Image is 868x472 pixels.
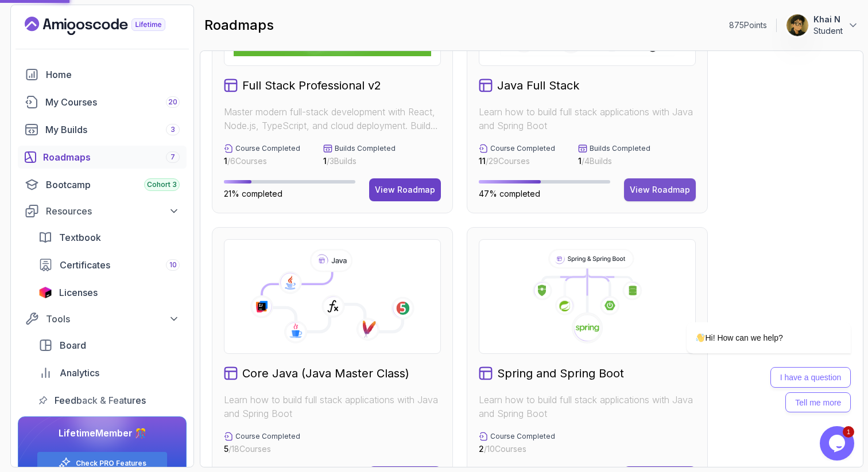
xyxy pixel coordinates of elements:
p: Student [813,25,843,37]
div: Tools [46,312,180,326]
a: licenses [32,281,187,304]
a: certificates [32,253,187,276]
span: 20 [168,97,177,107]
h2: Java Full Stack [497,77,579,93]
p: / 29 Courses [479,155,555,167]
p: Learn how to build full stack applications with Java and Spring Boot [224,393,441,420]
p: Builds Completed [335,144,396,153]
p: / 3 Builds [323,155,396,167]
p: Course Completed [490,144,555,153]
a: bootcamp [18,173,187,196]
span: 5 [224,444,228,454]
p: Learn how to build full stack applications with Java and Spring Boot [479,105,696,132]
div: My Builds [45,123,180,136]
div: View Roadmap [630,184,690,196]
span: 3 [170,125,175,134]
span: 1 [224,156,227,166]
span: Certificates [60,258,110,272]
span: Analytics [60,366,99,380]
p: Course Completed [235,432,300,441]
a: board [32,334,187,357]
span: 47% completed [479,189,540,198]
iframe: chat widget [820,426,857,461]
div: Resources [46,204,180,218]
h2: Core Java (Java Master Class) [242,365,409,381]
img: user profile image [786,14,808,36]
div: My Courses [45,95,180,109]
button: Resources [18,201,187,221]
span: 2 [479,444,484,454]
p: / 4 Builds [578,155,650,167]
p: Builds Completed [590,144,650,153]
a: analytics [32,361,187,384]
p: / 6 Courses [224,155,300,167]
span: Board [60,338,86,352]
span: 21% completed [224,189,282,198]
span: Textbook [59,231,101,244]
a: courses [18,91,187,114]
h2: Spring and Spring Boot [497,365,624,381]
a: Landing page [25,17,192,35]
div: View Roadmap [375,184,435,196]
h2: roadmaps [204,16,274,34]
p: 875 Points [729,19,767,31]
p: / 10 Courses [479,443,555,455]
a: feedback [32,389,187,412]
p: / 18 Courses [224,443,300,455]
button: Tools [18,309,187,329]
span: Cohort 3 [147,180,177,189]
p: Master modern full-stack development with React, Node.js, TypeScript, and cloud deployment. Build... [224,105,441,132]
span: 1 [323,156,327,166]
span: 1 [578,156,582,166]
p: Course Completed [235,144,300,153]
span: 11 [479,156,486,166]
div: Roadmaps [43,150,180,164]
p: Learn how to build full stack applications with Java and Spring Boot [479,393,696,420]
span: Licenses [59,286,98,299]
p: Course Completed [490,432,555,441]
span: 7 [170,153,175,162]
img: jetbrains icon [38,287,52,298]
a: Check PRO Features [76,459,146,468]
button: View Roadmap [369,178,441,201]
a: builds [18,118,187,141]
span: 10 [169,260,177,270]
span: Feedback & Features [55,393,146,407]
a: roadmaps [18,146,187,169]
button: View Roadmap [624,178,696,201]
h2: Full Stack Professional v2 [242,77,381,93]
iframe: chat widget [650,219,857,420]
div: Home [46,68,180,81]
p: Khai N [813,14,843,25]
button: user profile imageKhai NStudent [786,14,859,37]
div: Bootcamp [46,178,180,192]
a: home [18,63,187,86]
a: textbook [32,226,187,249]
